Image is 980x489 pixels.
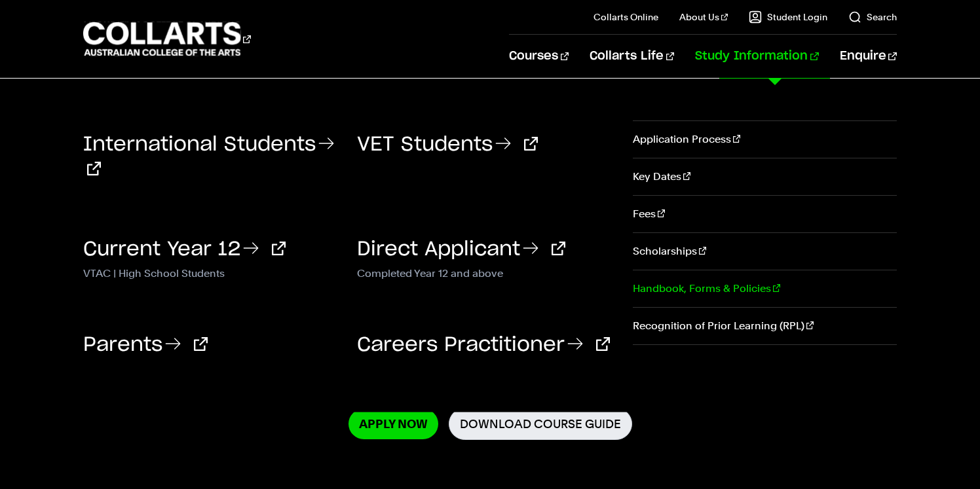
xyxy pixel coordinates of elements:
p: VTAC | High School Students [83,264,337,280]
div: Go to homepage [83,20,251,58]
a: Direct Applicant [357,240,565,259]
a: Handbook, Forms & Policies [633,270,897,307]
a: Collarts Online [594,10,658,24]
a: Student Login [749,10,827,24]
a: About Us [679,10,728,24]
a: Enquire [840,35,897,78]
a: Study Information [695,35,818,78]
a: Scholarships [633,233,897,270]
a: Recognition of Prior Learning (RPL) [633,308,897,344]
a: Fees [633,196,897,232]
a: Careers Practitioner [357,335,610,355]
a: Parents [83,335,208,355]
a: Collarts Life [590,35,674,78]
a: Search [848,10,897,24]
a: VET Students [357,135,538,154]
a: Application Process [633,121,897,158]
a: Courses [509,35,569,78]
a: International Students [83,135,337,179]
p: Completed Year 12 and above [357,264,611,280]
a: Apply Now [349,408,438,439]
a: Download Course Guide [449,408,632,440]
a: Key Dates [633,158,897,195]
a: Current Year 12 [83,240,286,259]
